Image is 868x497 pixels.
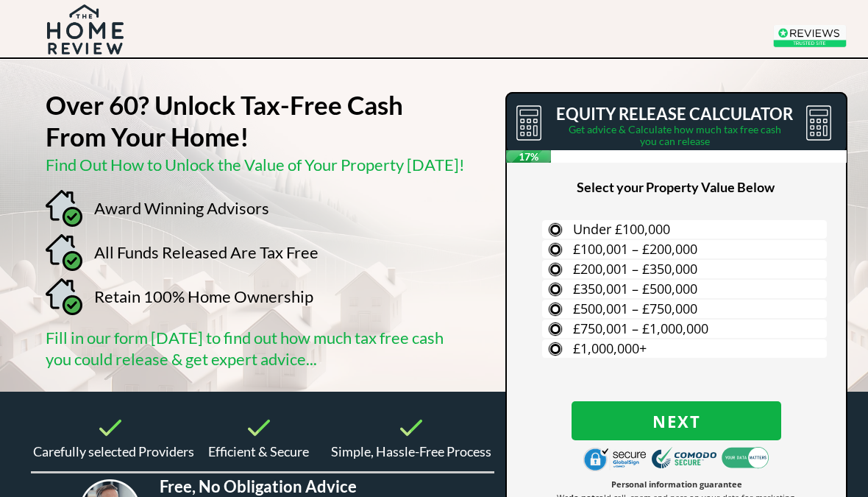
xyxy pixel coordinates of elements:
[573,339,647,357] span: £1,000,000+
[573,220,670,238] span: Under £100,000
[33,443,194,459] span: Carefully selected Providers
[94,198,269,218] span: Award Winning Advisors
[556,104,793,124] span: EQUITY RELEASE CALCULATOR
[573,260,697,278] span: £200,001 – £350,000
[572,401,781,440] button: Next
[573,320,708,337] span: £750,001 – £1,000,000
[572,412,781,431] span: Next
[46,155,465,175] span: Find Out How to Unlock the Value of Your Property [DATE]!
[94,286,313,306] span: Retain 100% Home Ownership
[573,240,697,258] span: £100,001 – £200,000
[94,242,319,262] span: All Funds Released Are Tax Free
[577,179,775,195] span: Select your Property Value Below
[331,443,491,459] span: Simple, Hassle-Free Process
[208,443,309,459] span: Efficient & Secure
[569,123,781,147] span: Get advice & Calculate how much tax free cash you can release
[160,476,357,496] span: Free, No Obligation Advice
[46,89,403,152] strong: Over 60? Unlock Tax-Free Cash From Your Home!
[611,479,742,490] span: Personal information guarantee
[46,328,444,369] span: Fill in our form [DATE] to find out how much tax free cash you could release & get expert advice...
[573,300,697,317] span: £500,001 – £750,000
[573,280,697,297] span: £350,001 – £500,000
[506,150,551,163] span: 17%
